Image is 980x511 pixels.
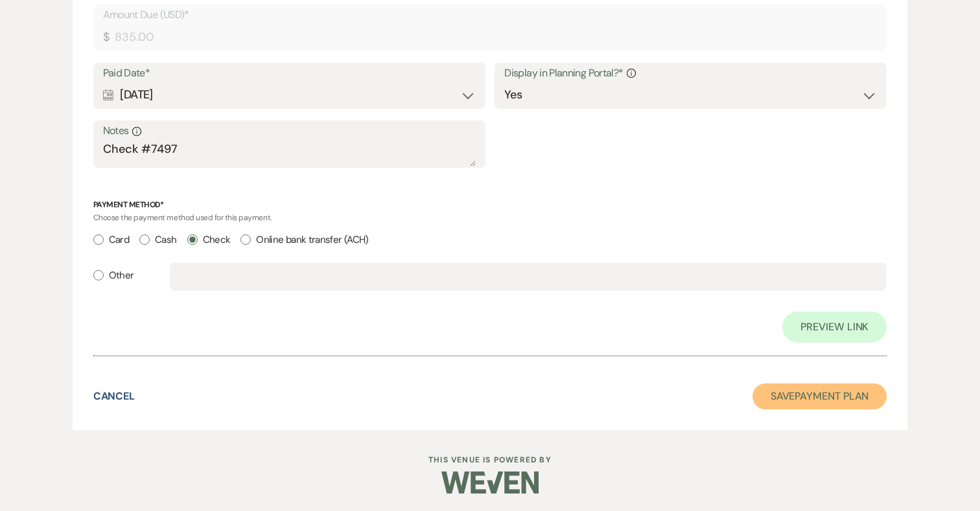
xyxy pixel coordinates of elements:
[782,312,887,343] a: Preview Link
[93,267,134,284] label: Other
[240,234,251,245] input: Online bank transfer (ACH)
[752,383,887,409] button: SavePayment Plan
[187,231,231,249] label: Check
[93,234,104,245] input: Card
[504,64,877,83] label: Display in Planning Portal?*
[103,122,476,141] label: Notes
[103,141,476,166] textarea: Check #7497
[103,82,476,108] div: [DATE]
[93,199,887,211] p: Payment Method*
[139,231,176,249] label: Cash
[93,391,135,402] button: Cancel
[93,212,272,223] span: Choose the payment method used for this payment.
[187,234,198,245] input: Check
[93,231,129,249] label: Card
[240,231,368,249] label: Online bank transfer (ACH)
[139,234,150,245] input: Cash
[103,28,109,46] div: $
[103,6,878,25] label: Amount Due (USD)*
[103,64,476,83] label: Paid Date*
[441,460,539,505] img: Weven Logo
[93,270,104,280] input: Other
